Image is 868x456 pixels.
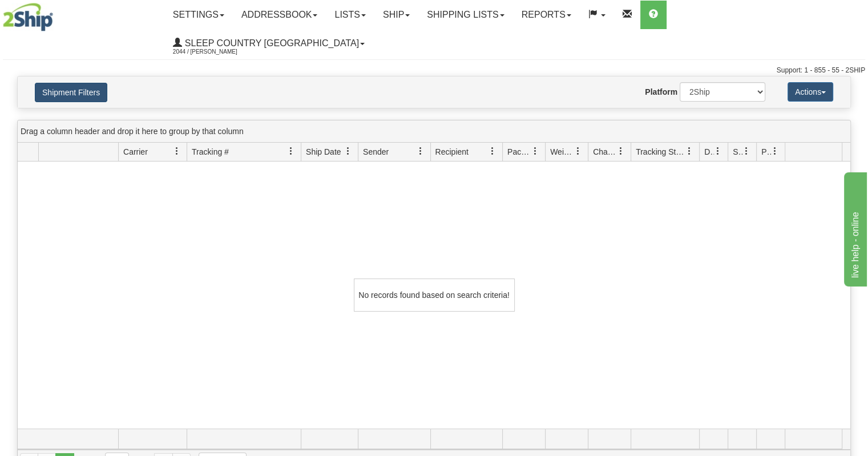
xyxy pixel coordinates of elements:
[338,142,358,161] a: Ship Date filter column settings
[281,142,301,161] a: Tracking # filter column settings
[593,146,617,158] span: Charge
[483,142,502,161] a: Recipient filter column settings
[363,146,389,158] span: Sender
[3,3,53,31] img: logo2044.jpg
[513,1,580,29] a: Reports
[418,1,512,29] a: Shipping lists
[3,66,865,75] div: Support: 1 - 855 - 55 - 2SHIP
[507,146,531,158] span: Packages
[123,146,148,158] span: Carrier
[306,146,341,158] span: Ship Date
[761,146,771,158] span: Pickup Status
[788,82,833,102] button: Actions
[173,46,259,58] span: 2044 / [PERSON_NAME]
[568,142,588,161] a: Weight filter column settings
[645,86,677,98] label: Platform
[326,1,374,29] a: Lists
[704,146,714,158] span: Delivery Status
[611,142,631,161] a: Charge filter column settings
[708,142,728,161] a: Delivery Status filter column settings
[164,29,373,58] a: Sleep Country [GEOGRAPHIC_DATA] 2044 / [PERSON_NAME]
[737,142,756,161] a: Shipment Issues filter column settings
[842,170,867,286] iframe: chat widget
[765,142,785,161] a: Pickup Status filter column settings
[233,1,326,29] a: Addressbook
[526,142,545,161] a: Packages filter column settings
[182,38,359,48] span: Sleep Country [GEOGRAPHIC_DATA]
[167,142,187,161] a: Carrier filter column settings
[435,146,469,158] span: Recipient
[18,120,850,143] div: grid grouping header
[550,146,574,158] span: Weight
[733,146,742,158] span: Shipment Issues
[9,7,106,21] div: live help - online
[680,142,699,161] a: Tracking Status filter column settings
[354,279,515,312] div: No records found based on search criteria!
[374,1,418,29] a: Ship
[164,1,233,29] a: Settings
[411,142,430,161] a: Sender filter column settings
[35,83,107,102] button: Shipment Filters
[192,146,229,158] span: Tracking #
[636,146,685,158] span: Tracking Status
